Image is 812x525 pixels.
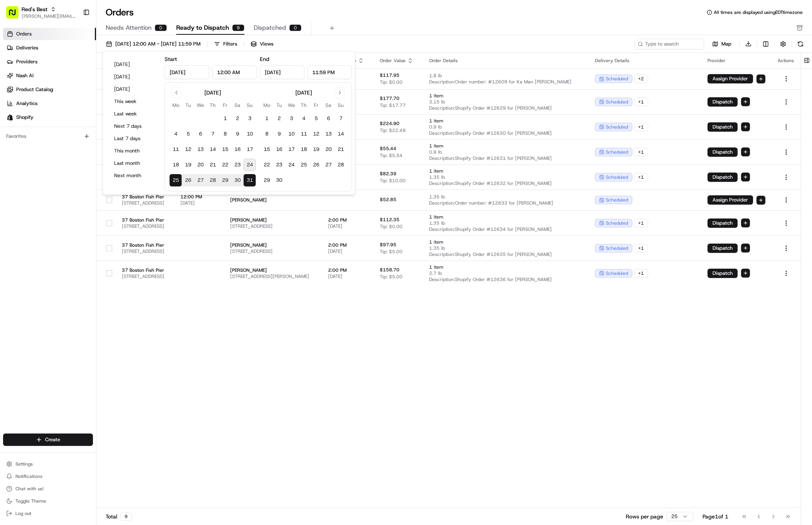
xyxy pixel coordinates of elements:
button: 4 [170,128,182,140]
span: Pylon [77,192,93,198]
h1: Orders [106,6,134,19]
div: Start new chat [35,74,126,82]
button: See all [120,99,140,108]
span: Knowledge Base [15,173,59,181]
span: 37 Boston Fish Pier [122,217,168,223]
input: Date [260,65,305,79]
span: Dispatched [254,23,286,32]
span: [STREET_ADDRESS] [230,248,316,254]
button: 7 [335,112,347,125]
button: Chat with us! [3,483,93,494]
button: 5 [310,112,322,125]
div: 0 [155,24,167,31]
button: Dispatch [708,97,738,107]
th: Monday [261,101,273,109]
span: Red's Best [22,5,47,13]
img: Nash [8,8,23,24]
button: 10 [285,128,298,140]
button: 27 [322,159,335,171]
input: Type to search [635,39,704,49]
button: 19 [310,143,322,156]
button: 1 [219,112,231,125]
div: + 1 [634,148,648,156]
button: 6 [194,128,207,140]
span: Views [260,41,273,47]
span: scheduled [606,149,628,155]
div: [DATE] [204,89,221,97]
button: 26 [310,159,322,171]
span: Shopify [16,114,34,121]
span: Description: Order number: #12609 for Ka Man [PERSON_NAME] [429,79,583,85]
button: 21 [335,143,347,156]
p: Rows per page [626,513,663,520]
button: Dispatch [708,218,738,228]
button: Dispatch [708,244,738,253]
button: 16 [231,143,244,156]
span: $52.85 [380,196,396,203]
button: Go to next month [335,87,345,98]
div: We're available if you need us! [35,82,106,88]
span: 2:00 PM [328,267,367,273]
span: $177.70 [380,95,399,102]
button: Last month [111,158,157,169]
a: Nash AI [3,69,96,82]
button: 17 [285,143,298,156]
span: 1 item [429,239,583,245]
span: [STREET_ADDRESS] [122,223,168,229]
button: 14 [335,128,347,140]
span: [STREET_ADDRESS] [122,248,168,254]
span: 2:00 PM [328,242,367,248]
span: Tip: $0.00 [380,224,403,230]
th: Saturday [322,101,335,109]
span: Settings [15,461,33,467]
div: + 1 [634,123,648,131]
th: Wednesday [285,101,298,109]
button: [DATE] [111,59,157,70]
button: 2 [231,112,244,125]
span: Description: Shopify Order #12629 for [PERSON_NAME] [429,105,583,111]
button: Go to previous month [171,87,182,98]
div: Favorites [3,130,93,142]
div: Page 1 of 1 [702,513,728,520]
div: + 1 [634,98,648,106]
button: Notifications [3,471,93,482]
button: 18 [170,159,182,171]
button: Last 7 days [111,133,157,144]
th: Sunday [335,101,347,109]
button: Next month [111,170,157,181]
button: 24 [285,159,298,171]
button: 22 [261,159,273,171]
span: [DATE] [180,200,218,206]
span: [DATE] [328,273,367,279]
a: 💻API Documentation [62,170,127,184]
th: Saturday [231,101,244,109]
button: 1 [261,112,273,125]
button: Assign Provider [708,74,753,83]
div: 9 [232,24,244,31]
label: End [260,56,269,63]
a: Product Catalog [3,83,96,96]
button: 13 [322,128,335,140]
button: Dispatch [708,269,738,278]
button: Create [3,434,93,446]
button: 20 [194,159,207,171]
button: 4 [298,112,310,125]
span: $97.95 [380,242,396,248]
button: Dispatch [708,147,738,157]
span: [PERSON_NAME] [230,267,316,273]
button: Map [707,39,736,49]
th: Sunday [244,101,256,109]
span: [PERSON_NAME] [230,217,316,223]
button: 18 [298,143,310,156]
img: Shopify logo [7,114,13,120]
button: 8 [261,128,273,140]
th: Thursday [298,101,310,109]
img: 1736555255976-a54dd68f-1ca7-489b-9aae-adbdc363a1c4 [8,74,22,88]
button: 22 [219,159,231,171]
label: Start [165,56,177,63]
button: 30 [273,174,285,186]
button: 2 [273,112,285,125]
span: scheduled [606,76,628,82]
span: 1.8 lb [429,73,583,79]
span: [STREET_ADDRESS] [122,200,168,206]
